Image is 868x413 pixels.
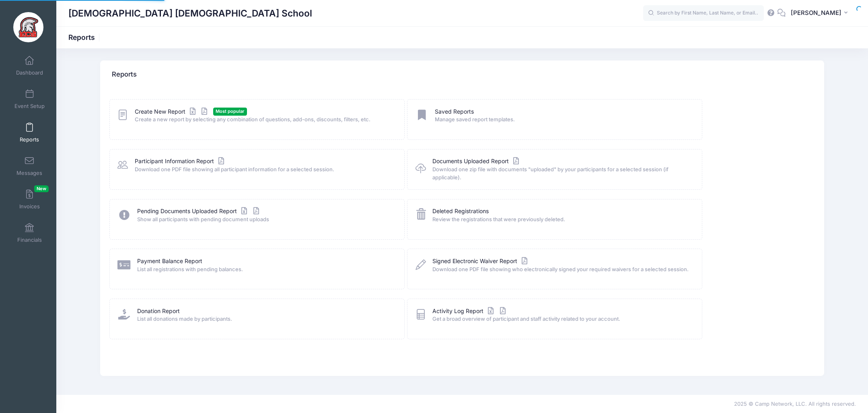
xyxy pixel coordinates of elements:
[435,108,474,116] a: Saved Reports
[137,257,202,266] a: Payment Balance Report
[68,4,312,23] h1: [DEMOGRAPHIC_DATA] [DEMOGRAPHIC_DATA] School
[68,33,102,42] h1: Reports
[734,401,856,407] span: 2025 © Camp Network, LLC. All rights reserved.
[10,118,49,147] a: Reports
[137,315,394,323] span: List all donations made by participants.
[432,216,691,224] span: Review the registrations that were previously deleted.
[432,157,521,166] a: Documents Uploaded Report
[137,307,180,315] a: Donation Report
[10,52,49,80] a: Dashboard
[16,69,43,76] span: Dashboard
[13,12,43,42] img: Evangelical Christian School
[112,63,137,86] h4: Reports
[135,116,394,124] span: Create a new report by selecting any combination of questions, add-ons, discounts, filters, etc.
[643,5,764,21] input: Search by First Name, Last Name, or Email...
[432,307,508,315] a: Activity Log Report
[10,185,49,214] a: InvoicesNew
[137,207,261,216] a: Pending Documents Uploaded Report
[20,136,39,143] span: Reports
[10,219,49,247] a: Financials
[432,207,489,216] a: Deleted Registrations
[786,4,856,23] button: [PERSON_NAME]
[432,266,691,274] span: Download one PDF file showing who electronically signed your required waivers for a selected sess...
[137,266,394,274] span: List all registrations with pending balances.
[14,103,45,110] span: Event Setup
[213,108,247,115] span: Most popular
[435,116,691,124] span: Manage saved report templates.
[432,166,691,181] span: Download one zip file with documents "uploaded" by your participants for a selected session (if a...
[16,170,42,176] span: Messages
[34,185,49,192] span: New
[135,108,210,116] a: Create New Report
[432,257,529,266] a: Signed Electronic Waiver Report
[10,85,49,113] a: Event Setup
[791,8,841,17] span: [PERSON_NAME]
[137,216,394,224] span: Show all participants with pending document uploads
[135,166,394,174] span: Download one PDF file showing all participant information for a selected session.
[432,315,691,323] span: Get a broad overview of participant and staff activity related to your account.
[135,157,226,166] a: Participant Information Report
[17,237,42,243] span: Financials
[19,203,40,210] span: Invoices
[10,152,49,180] a: Messages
